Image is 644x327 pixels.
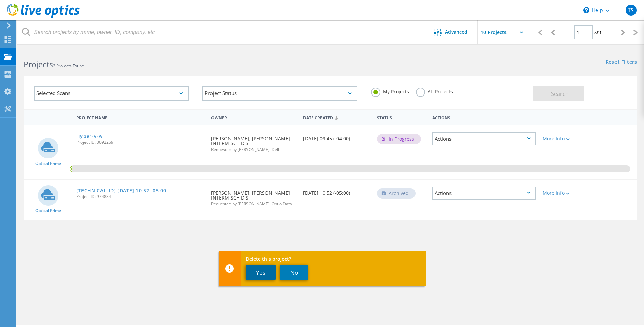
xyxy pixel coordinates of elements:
[211,202,296,206] span: Requested by [PERSON_NAME], Optio Data
[76,134,102,139] a: Hyper-V-A
[35,161,61,166] span: Optical Prime
[594,30,602,36] span: of 1
[24,59,53,70] b: Projects
[76,195,205,199] span: Project ID: 974834
[533,86,584,101] button: Search
[377,188,416,199] div: Archived
[377,134,421,144] div: In Progress
[76,188,166,193] a: [TECHNICAL_ID] [DATE] 10:52 -05:00
[371,88,409,94] label: My Projects
[542,191,585,195] div: More Info
[208,111,300,123] div: Owner
[73,111,208,123] div: Project Name
[7,14,80,19] a: Live Optics Dashboard
[300,180,373,202] div: [DATE] 10:52 (-05:00)
[211,148,296,152] span: Requested by [PERSON_NAME], Dell
[583,7,589,13] svg: \n
[542,136,585,141] div: More Info
[280,265,308,280] button: No
[300,111,373,124] div: Date Created
[246,257,420,261] span: Delete this project?
[17,20,424,44] input: Search projects by name, owner, ID, company, etc
[630,20,644,45] div: |
[532,20,546,45] div: |
[53,63,84,69] span: 2 Projects Found
[208,180,300,213] div: [PERSON_NAME], [PERSON_NAME] INTERM SCH DIST
[628,7,634,13] span: TS
[34,86,189,101] div: Selected Scans
[300,125,373,148] div: [DATE] 09:45 (-04:00)
[429,111,539,123] div: Actions
[373,111,429,123] div: Status
[432,132,536,145] div: Actions
[551,90,569,98] span: Search
[416,88,453,94] label: All Projects
[76,140,205,144] span: Project ID: 3092269
[246,265,276,280] button: Yes
[70,165,71,171] span: 0.26%
[35,209,61,213] span: Optical Prime
[432,187,536,200] div: Actions
[202,86,357,101] div: Project Status
[606,59,637,65] a: Reset Filters
[208,125,300,158] div: [PERSON_NAME], [PERSON_NAME] INTERM SCH DIST
[445,30,467,34] span: Advanced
